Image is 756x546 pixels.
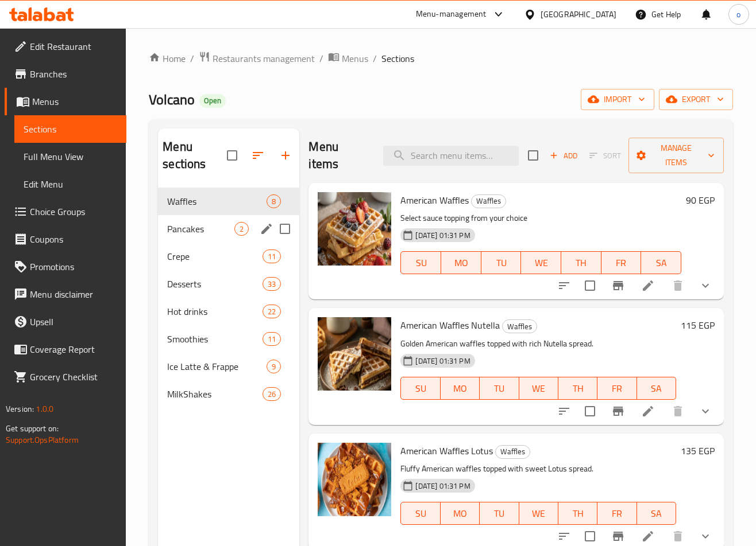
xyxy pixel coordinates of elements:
button: sort-choices [550,272,578,299]
button: TU [480,502,519,525]
button: MO [441,377,480,400]
span: Hot drinks [167,305,263,318]
button: WE [519,377,558,400]
h6: 90 EGP [686,192,715,208]
span: WE [524,380,554,397]
div: Waffles [471,194,506,208]
span: Full Menu View [24,150,117,163]
img: American Waffles Nutella [318,317,391,391]
span: TU [484,380,514,397]
button: WE [521,251,561,274]
div: items [263,305,281,318]
span: SA [646,255,677,271]
span: WE [524,505,554,522]
div: Hot drinks22 [158,298,299,325]
a: Choice Groups [5,198,126,225]
p: Golden American waffles topped with rich Nutella spread. [400,337,676,351]
div: Waffles [502,319,537,333]
span: Coverage Report [30,342,117,356]
a: Support.OpsPlatform [6,432,79,447]
span: Coupons [30,232,117,246]
span: Edit Restaurant [30,40,117,53]
p: Fluffy American waffles topped with sweet Lotus spread. [400,462,676,476]
span: TH [563,505,593,522]
a: Edit menu item [641,404,655,418]
img: American Waffles Lotus [318,443,391,516]
div: Waffles [167,194,267,208]
a: Promotions [5,253,126,280]
button: FR [597,502,637,525]
span: Select all sections [220,143,244,167]
span: 33 [263,279,280,290]
button: export [659,89,733,110]
div: Crepe11 [158,243,299,270]
span: TU [484,505,514,522]
span: 22 [263,306,280,317]
span: SU [406,380,435,397]
span: Version: [6,401,34,416]
button: show more [692,272,719,299]
button: SU [400,502,440,525]
a: Menu disclaimer [5,280,126,308]
button: SA [637,377,676,400]
button: MO [441,251,481,274]
a: Edit Menu [14,170,126,198]
span: Sort sections [244,142,272,169]
span: Waffles [503,320,537,333]
span: Select section [521,143,545,167]
span: Select to update [578,399,602,423]
h6: 135 EGP [681,443,715,459]
h2: Menu items [308,138,369,173]
span: TH [566,255,597,271]
div: Ice Latte & Frappe [167,360,267,373]
span: TH [563,380,593,397]
span: [DATE] 01:31 PM [411,356,475,366]
button: Branch-specific-item [604,272,632,299]
div: MilkShakes26 [158,380,299,408]
div: Ice Latte & Frappe9 [158,353,299,380]
div: items [267,360,281,373]
div: Open [199,94,226,108]
button: WE [519,502,558,525]
div: items [267,194,281,208]
button: show more [692,397,719,425]
input: search [383,146,519,166]
a: Edit menu item [641,529,655,543]
nav: breadcrumb [149,51,733,66]
span: Edit Menu [24,177,117,191]
div: items [263,332,281,346]
button: TH [558,377,597,400]
button: Add section [272,142,299,169]
button: SA [641,251,681,274]
span: Choice Groups [30,205,117,219]
div: Pancakes [167,222,234,236]
span: Menus [342,52,368,65]
button: MO [441,502,480,525]
span: SA [642,505,672,522]
button: sort-choices [550,397,578,425]
span: FR [602,505,632,522]
span: import [590,92,645,107]
a: Menus [5,88,126,115]
span: Restaurants management [213,52,315,65]
a: Sections [14,115,126,143]
span: 26 [263,389,280,400]
span: Add [548,149,579,162]
div: Smoothies11 [158,325,299,353]
img: American Waffles [318,192,391,266]
button: TU [481,251,522,274]
span: MilkShakes [167,387,263,401]
span: Crepe [167,249,263,263]
span: Menus [32,95,117,108]
button: FR [597,377,637,400]
span: American Waffles Lotus [400,442,493,459]
a: Restaurants management [199,51,315,66]
span: Get support on: [6,421,59,436]
div: items [263,387,281,401]
button: FR [601,251,642,274]
h2: Menu sections [163,138,227,173]
div: Pancakes2edit [158,215,299,243]
p: Select sauce topping from your choice [400,211,681,225]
